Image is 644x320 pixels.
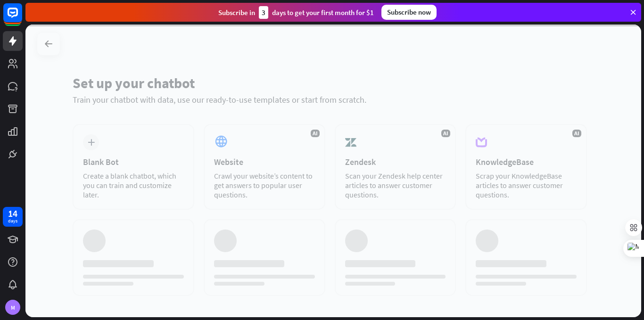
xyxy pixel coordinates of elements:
[3,207,23,227] a: 14 days
[218,6,374,19] div: Subscribe in days to get your first month for $1
[5,300,20,315] div: M
[259,6,268,19] div: 3
[8,209,17,218] div: 14
[381,5,437,20] div: Subscribe now
[8,218,17,224] div: days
